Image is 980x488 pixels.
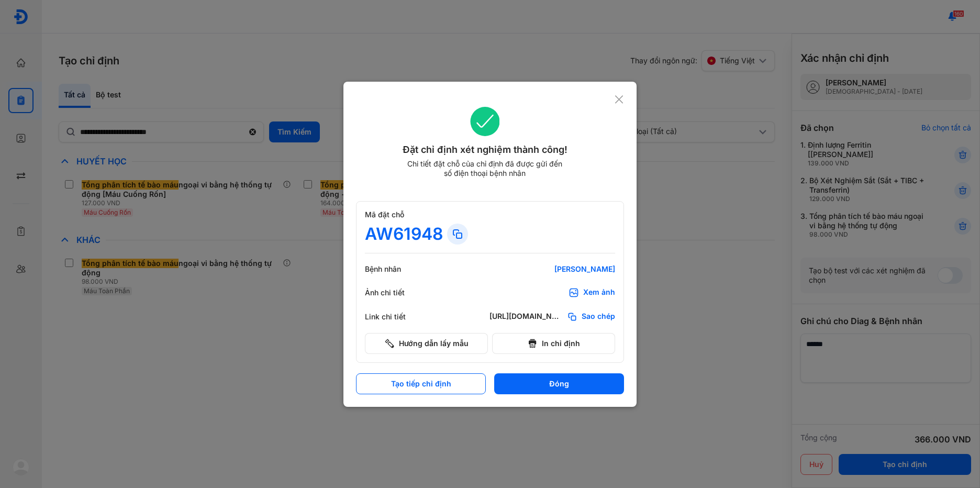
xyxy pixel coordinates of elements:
[583,287,615,298] div: Xem ảnh
[365,333,488,354] button: Hướng dẫn lấy mẫu
[365,312,428,321] div: Link chi tiết
[494,373,624,394] button: Đóng
[489,264,615,274] div: [PERSON_NAME]
[582,312,615,322] span: Sao chép
[356,373,486,394] button: Tạo tiếp chỉ định
[489,312,563,322] div: [URL][DOMAIN_NAME]
[365,264,428,274] div: Bệnh nhân
[365,210,615,219] div: Mã đặt chỗ
[365,288,428,297] div: Ảnh chi tiết
[403,159,567,178] div: Chi tiết đặt chỗ của chỉ định đã được gửi đến số điện thoại bệnh nhân
[356,142,614,157] div: Đặt chỉ định xét nghiệm thành công!
[365,224,443,245] div: AW61948
[492,333,615,354] button: In chỉ định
